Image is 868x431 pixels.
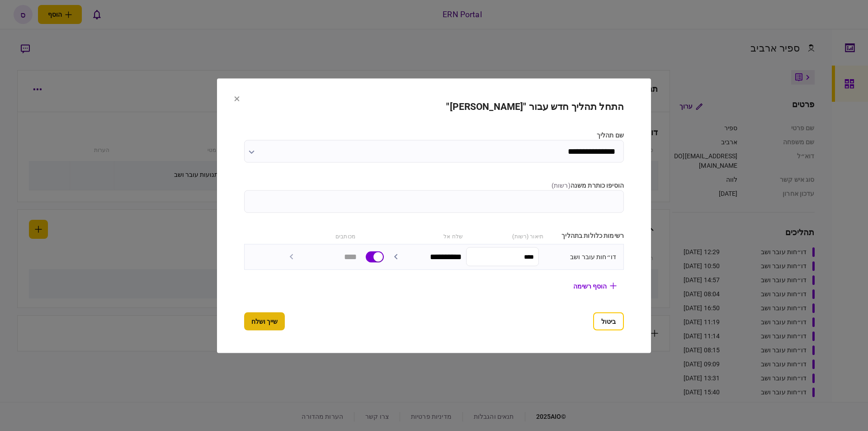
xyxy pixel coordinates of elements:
[244,180,624,190] label: הוסיפו כותרת משנה
[244,101,624,112] h2: התחל תהליך חדש עבור "[PERSON_NAME]"
[543,252,616,261] div: דו״חות עובר ושב
[244,312,285,330] button: שייך ושלח
[552,181,571,189] span: ( רשות )
[548,231,624,240] div: רשימות כלולות בתהליך
[244,130,624,140] label: שם תהליך
[387,231,463,240] div: שלח אל
[244,190,624,213] input: הוסיפו כותרת משנה
[279,231,355,240] div: מכותבים
[593,312,624,330] button: ביטול
[566,278,624,294] button: הוסף רשימה
[244,140,624,162] input: שם תהליך
[467,231,543,240] div: תיאור (רשות)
